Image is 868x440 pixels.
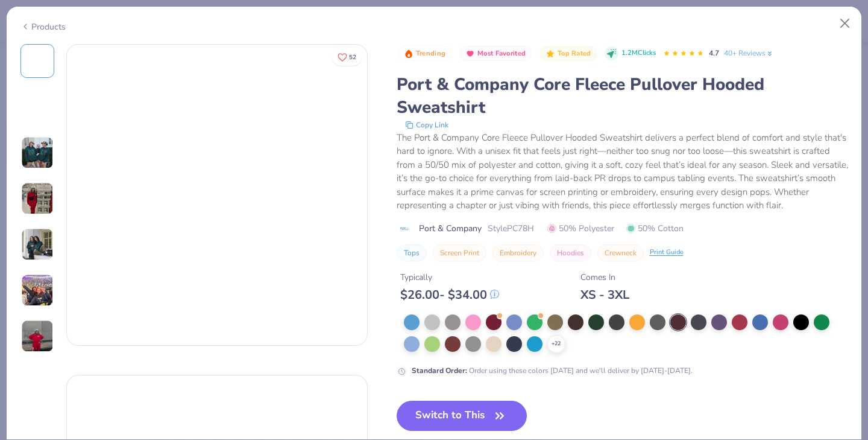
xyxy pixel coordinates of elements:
button: Embroidery [492,244,544,261]
button: Tops [397,244,427,261]
img: brand logo [397,224,413,234]
img: Top Rated sort [546,49,555,59]
div: Order using these colors [DATE] and we'll deliver by [DATE]-[DATE]. [412,365,693,376]
button: copy to clipboard [401,119,452,131]
div: 4.7 Stars [663,44,704,63]
img: Trending sort [404,49,414,59]
button: Badge Button [539,46,597,62]
button: Hoodies [550,244,591,261]
div: Products [20,21,66,33]
span: Most Favorited [477,50,526,57]
button: Crewneck [597,244,644,261]
img: User generated content [21,274,54,307]
span: 50% Cotton [626,222,684,235]
button: Like [332,48,362,66]
div: Port & Company Core Fleece Pullover Hooded Sweatshirt [397,73,848,119]
span: 50% Polyester [547,222,614,235]
span: 4.7 [709,48,719,58]
img: User generated content [21,136,54,169]
div: Typically [400,271,499,284]
strong: Standard Order : [412,366,467,375]
div: The Port & Company Core Fleece Pullover Hooded Sweatshirt delivers a perfect blend of comfort and... [397,131,848,212]
a: 40+ Reviews [724,48,774,59]
div: Comes In [580,271,629,284]
img: Most Favorited sort [465,49,475,59]
span: Style PC78H [488,222,534,235]
button: Screen Print [433,244,486,261]
span: Port & Company [419,222,482,235]
span: Top Rated [558,50,591,57]
span: 52 [349,54,356,60]
img: User generated content [21,320,54,352]
img: User generated content [21,228,54,261]
div: Print Guide [650,247,684,258]
button: Switch to This [397,401,527,431]
img: User generated content [21,182,54,215]
button: Badge Button [398,46,452,62]
button: Close [834,12,857,35]
span: + 22 [552,340,561,348]
span: 1.2M Clicks [621,48,656,59]
span: Trending [416,50,445,57]
div: $ 26.00 - $ 34.00 [400,287,499,302]
button: Badge Button [459,46,532,62]
div: XS - 3XL [580,287,629,302]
